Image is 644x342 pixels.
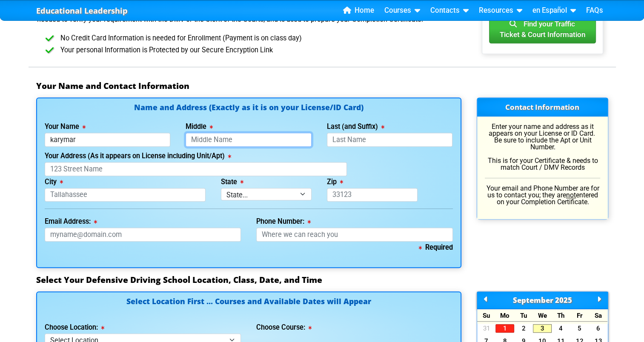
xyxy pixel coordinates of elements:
label: Choose Course: [256,324,312,331]
a: 3 [533,324,552,333]
div: Mo [495,309,514,322]
a: Courses [381,4,424,17]
input: Tallahassee [45,188,206,202]
input: myname@domain.com [45,228,241,242]
span: September [513,295,553,305]
input: First Name [45,133,171,147]
input: Last Name [327,133,453,147]
button: Find your TrafficTicket & Court Information [489,16,596,44]
div: Su [477,309,496,322]
a: 4 [552,324,570,333]
label: Middle [186,123,213,130]
input: Where we can reach you [256,228,453,242]
a: Educational Leadership [36,4,128,18]
h3: Select Your Defensive Driving School Location, Class, Date, and Time [36,275,608,285]
input: 123 Street Name [45,162,347,176]
span: 2025 [555,295,572,305]
a: Contacts [427,4,472,17]
li: Your personal Information is Protected by our Secure Encryption Link [50,44,461,57]
a: 2 [514,324,533,333]
div: Sa [589,309,608,322]
a: 5 [570,324,589,333]
a: en Español [529,4,579,17]
h4: Name and Address (Exactly as it is on your License/ID Card) [45,104,453,111]
div: We [533,309,552,322]
div: Fr [570,309,589,322]
p: Enter your name and address as it appears on your License or ID Card. Be sure to include the Apt ... [485,123,600,171]
label: Zip [327,179,343,185]
h3: Your Name and Contact Information [36,81,608,91]
u: not [566,191,576,199]
a: 1 [495,324,514,333]
a: 6 [589,324,608,333]
a: 31 [477,324,496,333]
label: Your Name [45,123,86,130]
li: No Credit Card Information is needed for Enrollment (Payment is on class day) [50,32,461,45]
a: Home [340,4,378,17]
div: Tu [514,309,533,322]
input: 33123 [327,188,418,202]
a: Resources [475,4,526,17]
label: Your Address (As it appears on License including Unit/Apt) [45,153,231,160]
h4: Select Location First ... Courses and Available Dates will Appear [45,298,453,315]
p: Your email and Phone Number are for us to contact you; they are entered on your Completion Certif... [485,185,600,205]
h3: Contact Information [477,98,608,117]
input: Middle Name [186,133,312,147]
label: City [45,179,63,185]
a: FAQs [583,4,607,17]
label: Phone Number: [256,218,311,225]
div: Th [552,309,570,322]
label: State [221,179,243,185]
label: Email Address: [45,218,97,225]
b: Required [419,243,453,251]
label: Last (and Suffix) [327,123,384,130]
label: Choose Location: [45,324,104,331]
